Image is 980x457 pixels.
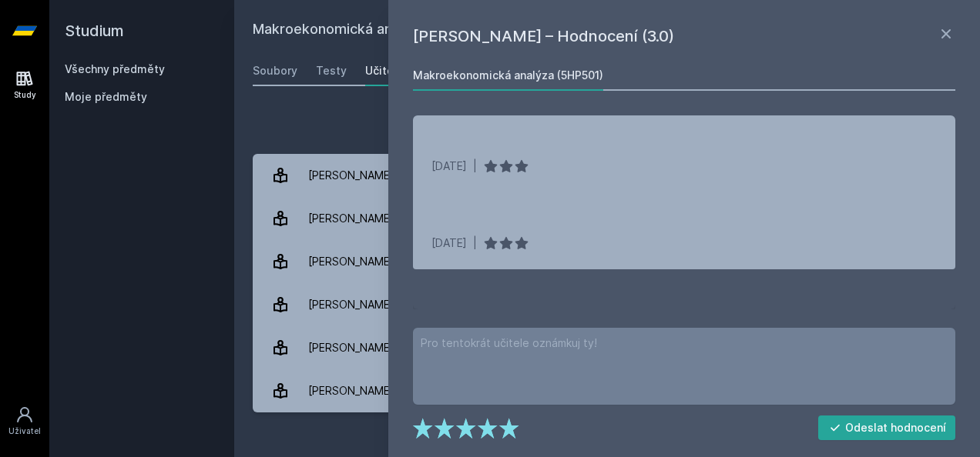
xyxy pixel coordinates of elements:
div: [DATE] [431,235,467,251]
div: Study [14,89,36,101]
span: Moje předměty [65,89,147,105]
div: [PERSON_NAME] [308,289,394,320]
a: [PERSON_NAME] 1 hodnocení 5.0 [253,197,962,240]
a: [PERSON_NAME] 2 hodnocení 3.0 [253,369,962,412]
a: Study [3,62,46,108]
div: [PERSON_NAME] [308,375,394,406]
a: [PERSON_NAME] [253,154,962,197]
div: | [473,158,477,174]
div: [DATE] [431,158,467,174]
div: [PERSON_NAME] [308,332,394,363]
a: Učitelé [365,55,404,86]
div: Uživatel [8,425,41,437]
div: [PERSON_NAME] [308,246,394,277]
a: Uživatel [3,398,46,445]
a: Testy [316,55,347,86]
h2: Makroekonomická analýza (5HP501) [253,18,789,43]
div: Soubory [253,63,297,78]
a: [PERSON_NAME] 2 hodnocení 1.0 [253,326,962,369]
div: | [473,235,477,251]
a: Všechny předměty [65,62,165,75]
div: [PERSON_NAME] [308,203,394,234]
a: [PERSON_NAME] 4 hodnocení 4.8 [253,283,962,326]
a: Soubory [253,55,297,86]
div: [PERSON_NAME] [308,160,394,191]
a: [PERSON_NAME] 2 hodnocení 2.0 [253,240,962,283]
button: Odeslat hodnocení [818,415,956,440]
div: Učitelé [365,63,404,78]
div: Testy [316,63,347,78]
